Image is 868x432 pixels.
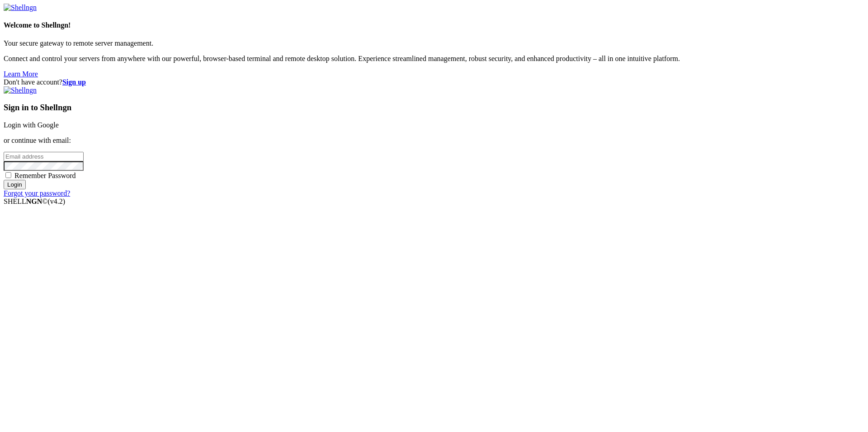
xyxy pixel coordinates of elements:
span: Remember Password [14,172,76,179]
input: Remember Password [5,172,11,178]
input: Login [4,180,26,189]
img: Shellngn [4,86,37,94]
p: or continue with email: [4,136,864,145]
a: Login with Google [4,121,59,129]
input: Email address [4,152,84,161]
p: Your secure gateway to remote server management. [4,39,864,47]
a: Forgot your password? [4,189,70,197]
div: Don't have account? [4,78,864,86]
a: Sign up [62,78,86,86]
h4: Welcome to Shellngn! [4,21,864,29]
img: Shellngn [4,4,37,12]
p: Connect and control your servers from anywhere with our powerful, browser-based terminal and remo... [4,55,864,63]
span: SHELL © [4,197,65,205]
span: 4.2.0 [48,197,66,205]
a: Learn More [4,70,38,78]
b: NGN [26,197,42,205]
h3: Sign in to Shellngn [4,103,864,113]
